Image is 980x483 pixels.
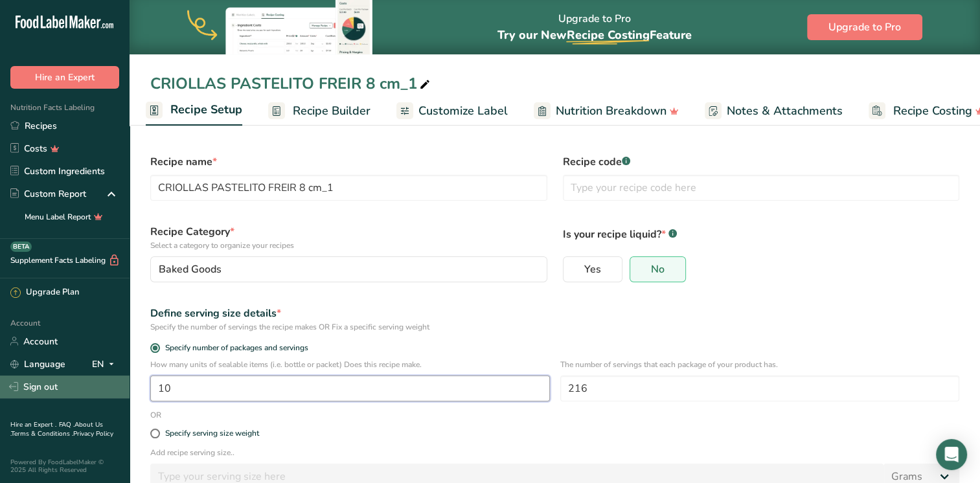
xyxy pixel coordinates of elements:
p: Is your recipe liquid? [563,224,960,242]
div: Custom Report [10,187,86,201]
span: Nutrition Breakdown [556,102,667,120]
div: Powered By FoodLabelMaker © 2025 All Rights Reserved [10,458,119,474]
a: Terms & Conditions . [11,429,73,438]
input: Type your recipe code here [563,175,960,201]
div: Specify the number of servings the recipe makes OR Fix a specific serving weight [150,321,959,333]
a: Customize Label [396,96,508,126]
div: Open Intercom Messenger [936,439,967,470]
div: OR [142,409,169,421]
button: Baked Goods [150,256,547,282]
p: Add recipe serving size.. [150,447,959,458]
span: Customize Label [418,102,508,120]
a: Privacy Policy [73,429,113,438]
p: The number of servings that each package of your product has. [560,359,960,370]
a: Nutrition Breakdown [534,96,679,126]
span: No [651,263,665,276]
div: CRIOLLAS PASTELITO FREIR 8 cm_1 [150,72,433,95]
a: Notes & Attachments [705,96,843,126]
div: EN [92,356,119,372]
span: Upgrade to Pro [828,19,901,35]
span: Recipe Costing [566,27,649,43]
label: Recipe name [150,154,547,170]
div: Define serving size details [150,306,959,321]
span: Yes [584,263,601,276]
span: Specify number of packages and servings [160,343,308,353]
div: Upgrade Plan [10,286,79,299]
button: Upgrade to Pro [807,14,922,40]
span: Baked Goods [159,262,222,277]
label: Recipe Category [150,224,547,251]
span: Recipe Setup [170,101,242,118]
span: Try our New Feature [497,27,691,43]
a: Hire an Expert . [10,420,56,429]
a: FAQ . [59,420,74,429]
button: Hire an Expert [10,66,119,89]
label: Recipe code [563,154,960,170]
a: Recipe Setup [146,95,242,126]
span: Recipe Costing [893,102,972,120]
div: BETA [10,241,32,252]
a: Recipe Builder [268,96,370,126]
a: Language [10,353,65,376]
p: Select a category to organize your recipes [150,240,547,251]
span: Recipe Builder [293,102,370,120]
input: Type your recipe name here [150,175,547,201]
p: How many units of sealable items (i.e. bottle or packet) Does this recipe make. [150,359,550,370]
div: Specify serving size weight [165,429,259,438]
span: Notes & Attachments [727,102,843,120]
div: Upgrade to Pro [497,1,691,54]
a: About Us . [10,420,103,438]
